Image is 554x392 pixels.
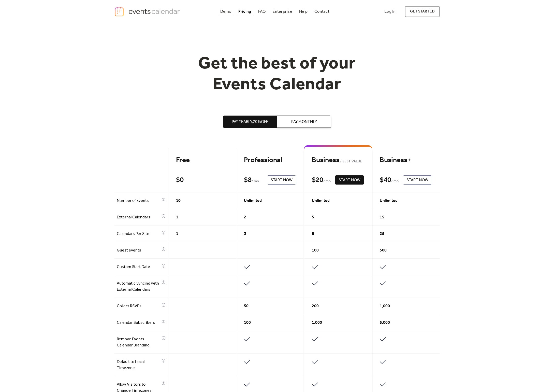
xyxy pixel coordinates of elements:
[114,6,181,17] a: home
[117,336,160,348] span: Remove Events Calendar Branding
[270,8,294,15] a: Enterprise
[179,54,375,95] h1: Get the best of your Events Calendar
[406,177,428,183] span: Start Now
[117,198,160,204] span: Number of Events
[220,10,231,13] div: Demo
[176,176,184,185] div: $ 0
[403,175,432,185] button: Start Now
[312,247,319,254] span: 100
[244,303,249,309] span: 50
[380,214,384,220] span: 15
[117,359,160,371] span: Default to Local Timezone
[117,303,160,309] span: Collect RSVPs
[312,198,330,204] span: Unlimited
[391,178,399,185] span: / mo
[238,10,251,13] div: Pricing
[299,10,308,13] div: Help
[252,178,259,185] span: / mo
[244,231,246,237] span: 3
[218,8,234,15] a: Demo
[380,156,432,165] div: Business+
[339,159,362,165] span: BEST VALUE
[244,198,262,204] span: Unlimited
[380,198,398,204] span: Unlimited
[312,156,364,165] div: Business
[117,264,160,270] span: Custom Start Date
[335,175,364,185] button: Start Now
[244,214,246,220] span: 2
[380,320,390,326] span: 5,000
[223,116,277,128] button: Pay Yearly,20%off
[176,198,181,204] span: 10
[312,231,314,237] span: 8
[380,231,384,237] span: 25
[117,281,160,293] span: Automatic Syncing with External Calendars
[339,177,360,183] span: Start Now
[176,231,178,237] span: 1
[117,214,160,220] span: External Calendars
[314,10,329,13] div: Contact
[176,156,228,165] div: Free
[117,320,160,326] span: Calendar Subscribers
[291,119,317,125] span: Pay Monthly
[297,8,310,15] a: Help
[379,6,401,17] a: Log In
[380,303,390,309] span: 1,000
[323,178,331,185] span: / mo
[312,176,323,185] div: $ 20
[267,175,296,185] button: Start Now
[236,8,253,15] a: Pricing
[312,214,314,220] span: 5
[312,320,322,326] span: 1,000
[232,119,268,125] span: Pay Yearly, 20% off
[176,214,178,220] span: 1
[244,156,296,165] div: Professional
[312,8,331,15] a: Contact
[380,247,387,254] span: 500
[256,8,268,15] a: FAQ
[380,176,391,185] div: $ 40
[117,231,160,237] span: Calendars Per Site
[277,116,331,128] button: Pay Monthly
[244,176,252,185] div: $ 8
[244,320,251,326] span: 100
[271,177,293,183] span: Start Now
[117,247,160,254] span: Guest events
[312,303,319,309] span: 200
[405,6,440,17] a: get started
[258,10,266,13] div: FAQ
[272,10,292,13] div: Enterprise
